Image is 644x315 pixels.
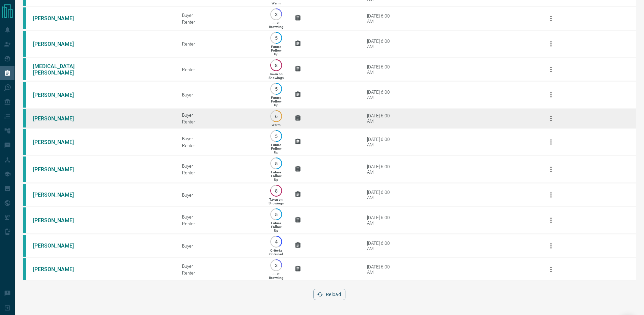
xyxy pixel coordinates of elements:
div: [DATE] 6:00 AM [367,164,396,175]
a: [MEDICAL_DATA][PERSON_NAME] [33,63,84,76]
div: condos.ca [23,109,26,127]
a: [PERSON_NAME] [33,92,84,98]
div: Buyer [182,263,257,269]
p: 8 [274,188,279,193]
div: [DATE] 6:00 AM [367,89,396,100]
p: Warm [272,1,281,5]
p: 3 [274,263,279,268]
p: Just Browsing [269,272,283,280]
div: condos.ca [23,207,26,233]
div: Renter [182,221,257,226]
a: [PERSON_NAME] [33,15,84,22]
div: condos.ca [23,7,26,29]
a: [PERSON_NAME] [33,266,84,273]
p: Future Follow Up [271,221,281,232]
div: Renter [182,41,257,47]
div: condos.ca [23,258,26,280]
div: [DATE] 6:00 AM [367,137,396,147]
div: condos.ca [23,129,26,155]
p: Future Follow Up [271,45,281,56]
div: Buyer [182,112,257,118]
p: Future Follow Up [271,96,281,107]
div: Buyer [182,192,257,198]
p: 3 [274,12,279,17]
div: condos.ca [23,184,26,206]
div: Buyer [182,12,257,18]
div: condos.ca [23,31,26,57]
p: 8 [274,63,279,68]
p: 5 [274,212,279,217]
div: Renter [182,119,257,124]
div: [DATE] 6:00 AM [367,113,396,124]
p: Criteria Obtained [269,249,283,256]
a: [PERSON_NAME] [33,242,84,249]
div: Renter [182,143,257,148]
a: [PERSON_NAME] [33,139,84,145]
div: Buyer [182,243,257,249]
p: Future Follow Up [271,170,281,181]
p: Taken on Showings [269,72,284,80]
div: condos.ca [23,58,26,80]
div: Buyer [182,136,257,141]
div: Buyer [182,92,257,97]
p: 5 [274,134,279,139]
div: Buyer [182,163,257,169]
div: condos.ca [23,156,26,182]
p: Warm [272,123,281,127]
div: [DATE] 6:00 AM [367,215,396,226]
p: Just Browsing [269,21,283,29]
a: [PERSON_NAME] [33,192,84,198]
div: [DATE] 6:00 AM [367,264,396,275]
button: Reload [313,289,345,300]
p: 5 [274,35,279,40]
div: condos.ca [23,235,26,257]
div: Renter [182,170,257,175]
a: [PERSON_NAME] [33,217,84,224]
p: Taken on Showings [269,198,284,205]
div: [DATE] 6:00 AM [367,240,396,251]
p: 5 [274,86,279,91]
div: [DATE] 6:00 AM [367,13,396,24]
div: [DATE] 6:00 AM [367,64,396,75]
div: Renter [182,270,257,276]
a: [PERSON_NAME] [33,115,84,122]
div: [DATE] 6:00 AM [367,190,396,200]
p: 4 [274,239,279,244]
a: [PERSON_NAME] [33,41,84,47]
a: [PERSON_NAME] [33,166,84,173]
div: [DATE] 6:00 AM [367,38,396,49]
div: Renter [182,67,257,72]
div: Renter [182,19,257,25]
div: Buyer [182,214,257,220]
p: Future Follow Up [271,143,281,154]
p: 5 [274,161,279,166]
div: condos.ca [23,82,26,108]
p: 6 [274,114,279,119]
